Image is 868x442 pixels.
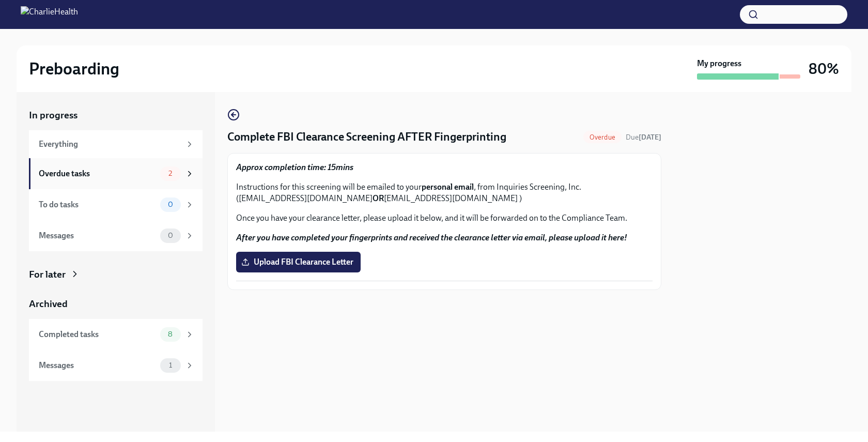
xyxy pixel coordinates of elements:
span: 0 [162,201,179,208]
span: Overdue [583,133,622,141]
span: 0 [162,232,179,239]
strong: Approx completion time: 15mins [236,162,353,172]
a: Completed tasks8 [29,319,203,350]
span: 1 [163,361,178,369]
a: For later [29,268,203,281]
strong: OR [373,193,384,203]
div: Everything [39,139,181,150]
strong: personal email [422,182,474,192]
strong: [DATE] [639,133,661,142]
div: Completed tasks [39,329,156,340]
a: Archived [29,297,203,311]
div: To do tasks [39,199,156,210]
p: Once you have your clearance letter, please upload it below, and it will be forwarded on to the C... [236,212,653,224]
span: Due [626,133,661,142]
strong: After you have completed your fingerprints and received the clearance letter via email, please up... [236,233,627,242]
strong: My progress [697,58,741,69]
div: Overdue tasks [39,168,156,179]
div: Messages [39,360,156,371]
a: In progress [29,109,203,122]
h3: 80% [809,59,839,78]
h2: Preboarding [29,58,119,79]
a: To do tasks0 [29,189,203,220]
span: 8 [162,330,179,338]
span: 2 [162,170,178,177]
label: Upload FBI Clearance Letter [236,252,361,272]
div: For later [29,268,66,281]
div: Messages [39,230,156,241]
span: Upload FBI Clearance Letter [243,257,353,267]
a: Overdue tasks2 [29,158,203,189]
h4: Complete FBI Clearance Screening AFTER Fingerprinting [227,129,506,145]
a: Messages1 [29,350,203,381]
a: Everything [29,130,203,158]
span: September 1st, 2025 09:00 [626,132,661,142]
a: Messages0 [29,220,203,251]
p: Instructions for this screening will be emailed to your , from Inquiries Screening, Inc. ([EMAIL_... [236,181,653,204]
img: CharlieHealth [21,6,78,23]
